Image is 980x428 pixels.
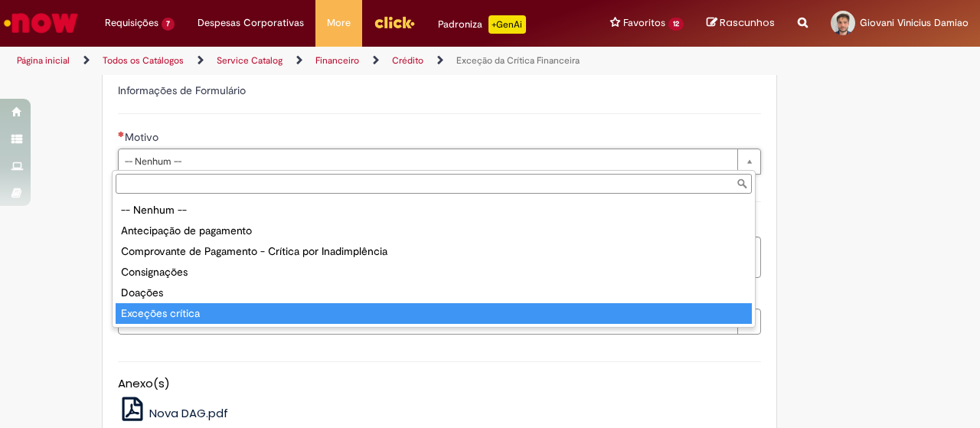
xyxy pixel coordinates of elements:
div: Comprovante de Pagamento - Crítica por Inadimplência [116,241,752,262]
div: Antecipação de pagamento [116,221,752,241]
ul: Motivo [113,197,755,327]
div: -- Nenhum -- [116,200,752,221]
div: Doações [116,283,752,303]
div: Consignações [116,262,752,283]
div: Exceções crítica [116,303,752,324]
